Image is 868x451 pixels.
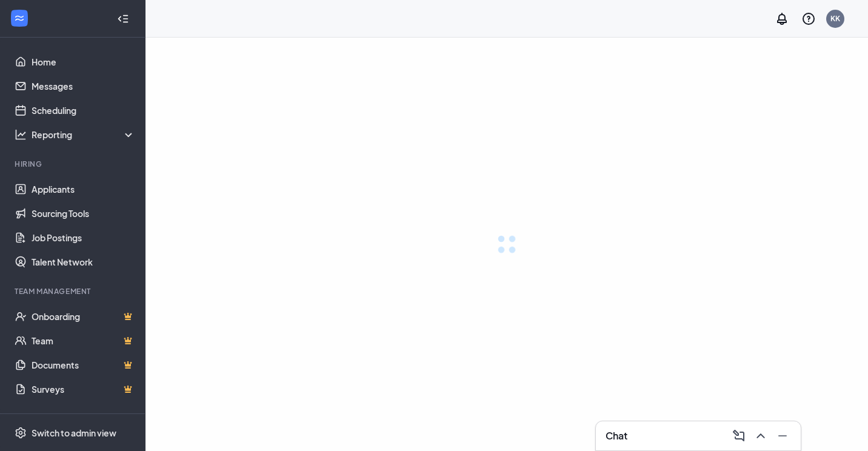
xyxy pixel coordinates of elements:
[32,353,135,377] a: DocumentsCrown
[775,429,790,443] svg: Minimize
[15,159,133,169] div: Hiring
[830,13,840,24] div: KK
[606,429,627,443] h3: Chat
[32,74,135,98] a: Messages
[15,286,133,296] div: Team Management
[32,377,135,401] a: SurveysCrown
[750,426,769,446] button: ChevronUp
[32,225,135,250] a: Job Postings
[32,177,135,201] a: Applicants
[753,429,768,443] svg: ChevronUp
[15,129,27,141] svg: Analysis
[15,427,27,439] svg: Settings
[801,12,816,26] svg: QuestionInfo
[32,304,135,329] a: OnboardingCrown
[32,50,135,74] a: Home
[13,12,25,24] svg: WorkstreamLogo
[732,429,746,443] svg: ComposeMessage
[772,426,791,446] button: Minimize
[32,329,135,353] a: TeamCrown
[728,426,747,446] button: ComposeMessage
[775,12,789,26] svg: Notifications
[32,129,136,141] div: Reporting
[117,13,129,25] svg: Collapse
[32,98,135,122] a: Scheduling
[32,250,135,274] a: Talent Network
[32,201,135,225] a: Sourcing Tools
[32,427,116,439] div: Switch to admin view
